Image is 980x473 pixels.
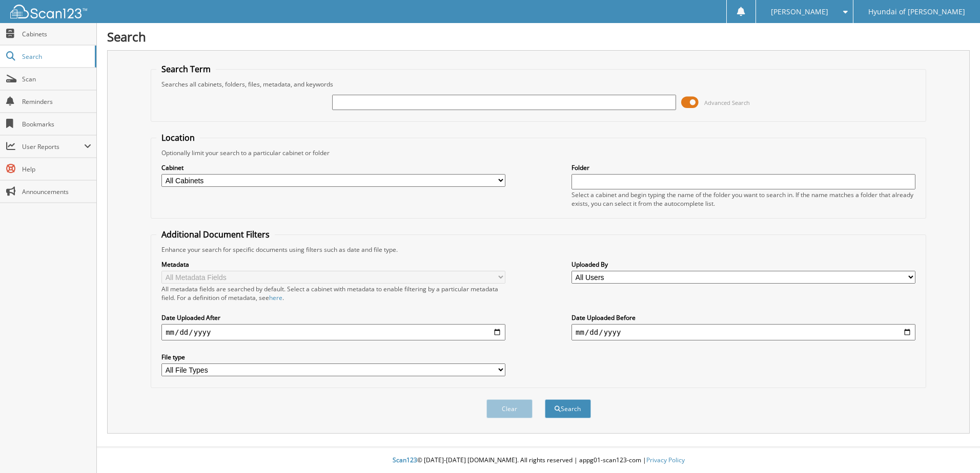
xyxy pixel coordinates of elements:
legend: Search Term [156,63,216,75]
span: Advanced Search [704,99,750,106]
span: Bookmarks [22,120,91,128]
button: Clear [486,399,533,418]
span: Hyundai of [PERSON_NAME] [868,9,965,15]
span: Scan [22,75,91,83]
legend: Location [156,132,200,143]
div: Select a cabinet and begin typing the name of the folder you want to search in. If the name match... [571,190,915,208]
span: Help [22,165,91,174]
label: File type [161,353,505,361]
label: Date Uploaded Before [571,313,915,322]
img: scan123-logo-white.svg [10,5,87,18]
div: Enhance your search for specific documents using filters such as date and file type. [156,245,921,254]
h1: Search [107,28,970,45]
span: User Reports [22,142,84,151]
label: Cabinet [161,163,505,172]
label: Folder [571,163,915,172]
input: start [161,324,505,340]
div: Optionally limit your search to a particular cabinet or folder [156,148,921,157]
label: Date Uploaded After [161,313,505,322]
div: All metadata fields are searched by default. Select a cabinet with metadata to enable filtering b... [161,285,505,302]
a: Privacy Policy [646,456,685,464]
span: Announcements [22,187,91,196]
label: Uploaded By [571,260,915,269]
label: Metadata [161,260,505,269]
span: Cabinets [22,30,91,38]
input: end [571,324,915,340]
div: © [DATE]-[DATE] [DOMAIN_NAME]. All rights reserved | appg01-scan123-com | [97,448,980,473]
span: Scan123 [393,456,417,464]
legend: Additional Document Filters [156,229,275,240]
span: Search [22,52,90,61]
span: [PERSON_NAME] [771,9,828,15]
span: Reminders [22,97,91,106]
a: here [269,293,282,302]
button: Search [545,399,591,418]
div: Searches all cabinets, folders, files, metadata, and keywords [156,80,921,89]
